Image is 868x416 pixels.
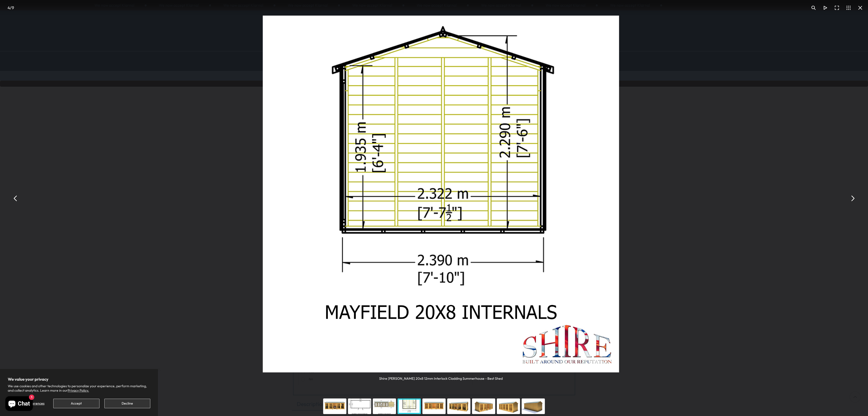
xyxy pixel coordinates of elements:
span: 9 [12,5,14,10]
button: Decline [104,399,150,408]
button: Toggle zoom level [808,2,819,14]
button: Toggle thumbnails [843,2,854,14]
div: Shire [PERSON_NAME] 20x8 12mm Interlock Cladding Summerhouse - Best Shed [379,372,503,381]
span: 4 [8,5,10,10]
div: / [2,2,19,14]
button: Accept [53,399,99,408]
button: Next [847,192,858,204]
button: Previous [10,192,21,204]
inbox-online-store-chat: Shopify online store chat [4,396,34,412]
button: Close [854,2,866,14]
p: We use cookies and other technologies to personalize your experience, perform marketing, and coll... [8,384,150,393]
h2: We value your privacy [8,377,150,382]
a: Privacy Policy. [68,388,89,393]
